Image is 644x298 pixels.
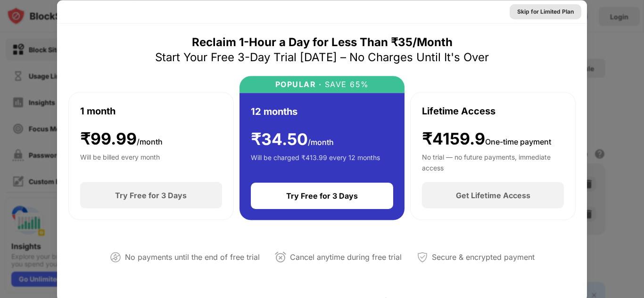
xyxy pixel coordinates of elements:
div: ₹ 34.50 [251,129,334,149]
div: Will be charged ₹413.99 every 12 months [251,153,380,171]
div: Cancel anytime during free trial [290,250,402,264]
span: /month [308,137,334,146]
div: 1 month [80,104,116,118]
div: Get Lifetime Access [456,191,530,200]
div: 12 months [251,104,297,118]
div: Skip for Limited Plan [517,7,574,16]
div: Will be billed every month [80,152,160,171]
img: not-paying [110,251,121,263]
span: /month [137,137,163,146]
img: cancel-anytime [275,251,286,263]
div: Reclaim 1-Hour a Day for Less Than ₹35/Month [192,34,453,49]
div: Try Free for 3 Days [286,191,358,201]
div: No payments until the end of free trial [125,250,260,264]
div: Lifetime Access [422,104,495,118]
div: POPULAR · [275,80,322,89]
img: secured-payment [417,251,428,263]
div: ₹4159.9 [422,129,551,148]
span: One-time payment [485,137,551,146]
div: No trial — no future payments, immediate access [422,152,564,171]
div: ₹ 99.99 [80,129,163,148]
div: SAVE 65% [322,80,369,89]
div: Start Your Free 3-Day Trial [DATE] – No Charges Until It's Over [155,49,489,64]
div: Try Free for 3 Days [115,191,187,200]
div: Secure & encrypted payment [432,250,535,264]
